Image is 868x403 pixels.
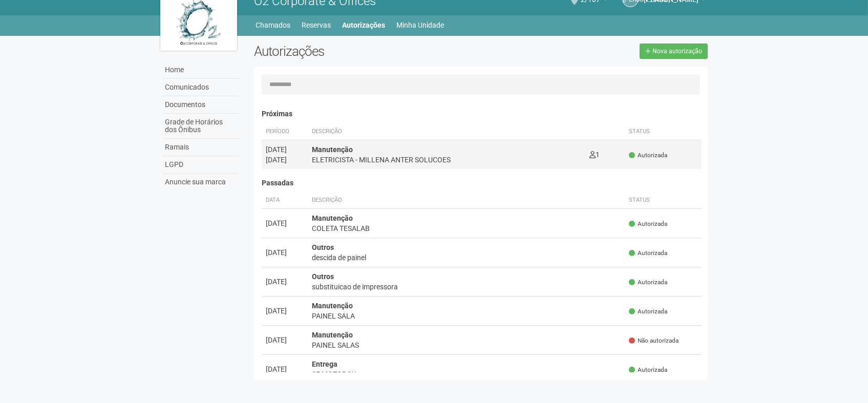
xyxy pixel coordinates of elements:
div: [DATE] [266,218,304,228]
div: [DATE] [266,247,304,258]
span: Nova autorização [652,48,702,55]
div: COLETA TESALAB [312,223,621,234]
h4: Passadas [262,179,702,187]
div: [DATE] [266,144,304,155]
span: Autorizada [629,278,667,287]
a: Chamados [256,18,291,32]
strong: Manutenção [312,145,353,154]
span: Autorizada [629,151,667,160]
div: substituicao de impressora [312,282,621,292]
a: Autorizações [343,18,386,32]
a: Documentos [163,96,239,114]
th: Descrição [308,123,585,140]
div: descida de painel [312,252,621,263]
div: PAINEL SALA [312,311,621,321]
span: Autorizada [629,220,667,228]
strong: Entrega [312,360,337,368]
strong: Manutenção [312,331,353,339]
th: Data [262,192,308,209]
div: [DATE] [266,277,304,287]
span: 1 [589,151,600,159]
span: Autorizada [629,366,667,374]
div: [DATE] [266,364,304,374]
h4: Próximas [262,110,702,118]
th: Status [625,123,702,140]
strong: Manutenção [312,302,353,310]
h2: Autorizações [254,44,473,59]
a: Grade de Horários dos Ônibus [163,114,239,139]
span: Autorizada [629,249,667,258]
th: Período [262,123,308,140]
th: Status [625,192,702,209]
a: Comunicados [163,79,239,96]
strong: Outros [312,243,334,251]
div: [DATE] [266,306,304,316]
a: Minha Unidade [397,18,444,32]
div: [DATE] [266,155,304,165]
th: Descrição [308,192,625,209]
strong: Outros [312,272,334,281]
span: Não autorizada [629,336,679,345]
div: [DATE] [266,335,304,345]
a: Nova autorização [640,44,708,59]
div: PAINEL SALAS [312,340,621,350]
strong: Manutenção [312,214,353,222]
a: Home [163,61,239,79]
div: 2F MOTOBOY [312,369,621,379]
a: LGPD [163,156,239,174]
a: Ramais [163,139,239,156]
a: Anuncie sua marca [163,174,239,190]
span: Autorizada [629,307,667,316]
div: ELETRICISTA - MILLENA ANTER SOLUCOES [312,155,581,165]
a: Reservas [302,18,331,32]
